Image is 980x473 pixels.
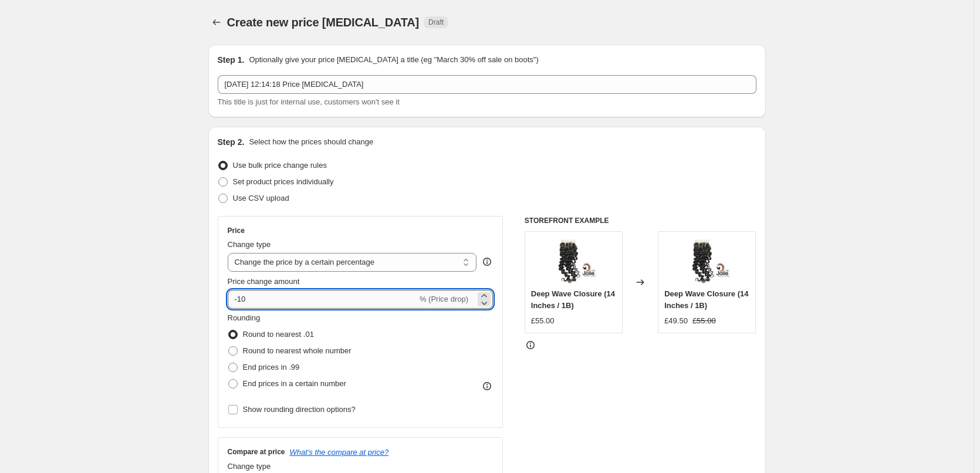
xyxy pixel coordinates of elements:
[208,14,225,31] button: Price change jobs
[420,295,468,303] span: % (Price drop)
[218,136,245,148] h2: Step 2.
[228,462,271,471] span: Change type
[243,330,314,339] span: Round to nearest .01
[550,238,597,285] img: deep_wave_closure_80x.JPG
[228,447,285,457] h3: Compare at price
[228,226,245,235] h3: Price
[218,75,756,94] input: 30% off holiday sale
[664,289,748,310] span: Deep Wave Closure (14 Inches / 1B)
[692,316,716,325] span: £55.00
[233,161,327,170] span: Use bulk price change rules
[233,194,289,202] span: Use CSV upload
[249,136,373,148] p: Select how the prices should change
[228,240,271,249] span: Change type
[218,97,400,106] span: This title is just for internal use, customers won't see it
[233,177,334,186] span: Set product prices individually
[228,277,300,286] span: Price change amount
[290,448,389,457] button: What's the compare at price?
[531,289,615,310] span: Deep Wave Closure (14 Inches / 1B)
[227,16,420,29] span: Create new price [MEDICAL_DATA]
[664,316,688,325] span: £49.50
[481,256,493,268] div: help
[428,18,444,27] span: Draft
[228,313,261,322] span: Rounding
[243,346,352,355] span: Round to nearest whole number
[531,316,555,325] span: £55.00
[218,54,245,66] h2: Step 1.
[228,290,417,309] input: -15
[243,405,356,414] span: Show rounding direction options?
[249,54,538,66] p: Optionally give your price [MEDICAL_DATA] a title (eg "March 30% off sale on boots")
[684,238,731,285] img: deep_wave_closure_80x.JPG
[243,379,346,388] span: End prices in a certain number
[243,363,300,371] span: End prices in .99
[525,216,756,225] h6: STOREFRONT EXAMPLE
